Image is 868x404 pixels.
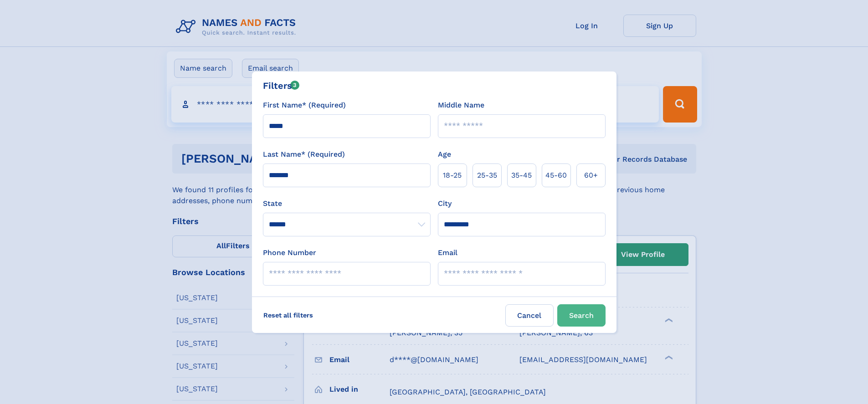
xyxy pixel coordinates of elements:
[263,198,431,209] label: State
[438,198,452,209] label: City
[477,170,497,181] span: 25‑35
[438,149,451,160] label: Age
[438,100,484,111] label: Middle Name
[443,170,462,181] span: 18‑25
[263,79,300,92] div: Filters
[263,247,316,258] label: Phone Number
[263,100,346,111] label: First Name* (Required)
[584,170,598,181] span: 60+
[511,170,532,181] span: 35‑45
[505,304,554,327] label: Cancel
[257,304,319,326] label: Reset all filters
[438,247,457,258] label: Email
[557,304,606,327] button: Search
[545,170,567,181] span: 45‑60
[263,149,345,160] label: Last Name* (Required)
